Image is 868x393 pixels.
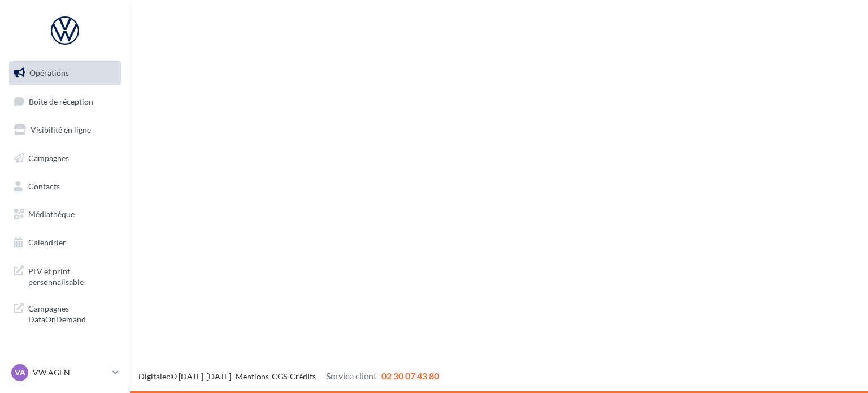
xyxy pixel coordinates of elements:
span: Boîte de réception [29,96,93,106]
a: CGS [272,372,287,381]
a: Contacts [7,175,123,198]
a: Boîte de réception [7,89,123,114]
span: Contacts [28,181,60,191]
a: Calendrier [7,231,123,254]
p: VW AGEN [33,367,108,378]
span: Visibilité en ligne [31,125,91,135]
a: Crédits [290,372,316,381]
span: Opérations [29,68,69,77]
span: Médiathèque [28,209,75,219]
a: Campagnes DataOnDemand [7,296,123,330]
a: Digitaleo [138,372,171,381]
span: 02 30 07 43 80 [381,370,439,381]
span: VA [15,367,25,378]
span: Campagnes [28,153,69,163]
a: Mentions [236,372,269,381]
span: © [DATE]-[DATE] - - - [138,372,439,381]
a: PLV et print personnalisable [7,259,123,292]
span: PLV et print personnalisable [28,264,116,288]
span: Calendrier [28,237,66,247]
a: Opérations [7,61,123,85]
a: Médiathèque [7,202,123,226]
span: Service client [326,370,377,381]
a: VA VW AGEN [9,362,121,383]
a: Campagnes [7,146,123,170]
a: Visibilité en ligne [7,118,123,142]
span: Campagnes DataOnDemand [28,301,116,325]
